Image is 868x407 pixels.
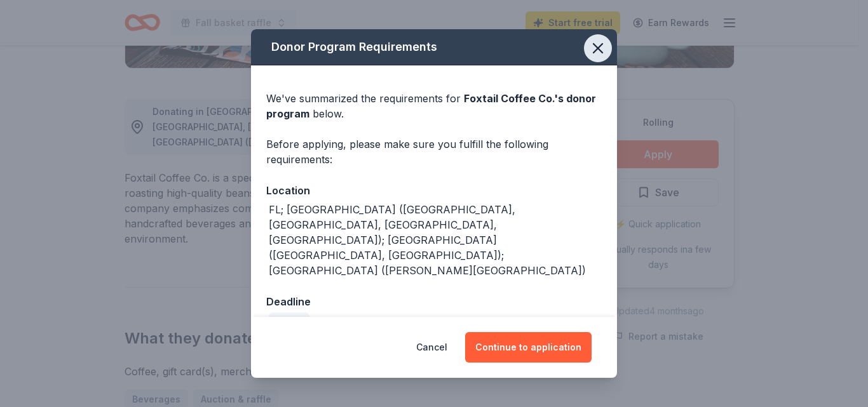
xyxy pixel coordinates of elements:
div: Deadline [266,293,602,310]
button: Continue to application [465,332,592,363]
div: FL; [GEOGRAPHIC_DATA] ([GEOGRAPHIC_DATA], [GEOGRAPHIC_DATA], [GEOGRAPHIC_DATA], [GEOGRAPHIC_DATA]... [269,202,602,278]
div: Donor Program Requirements [251,29,617,65]
div: Location [266,182,602,199]
div: We've summarized the requirements for below. [266,91,602,121]
div: Before applying, please make sure you fulfill the following requirements: [266,137,602,167]
div: Rolling [269,312,309,330]
button: Cancel [416,332,447,363]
